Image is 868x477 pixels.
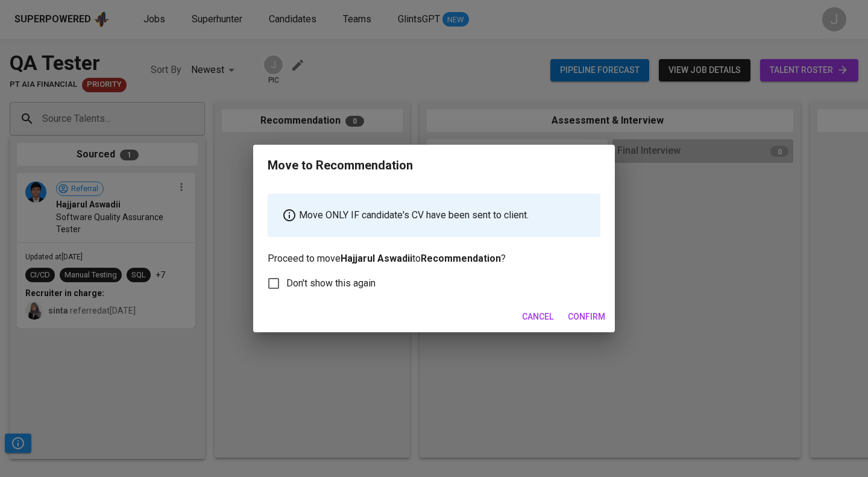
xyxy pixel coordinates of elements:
[522,309,553,324] span: Cancel
[421,253,501,264] b: Recommendation
[568,309,605,324] span: Confirm
[268,194,600,266] p: Proceed to move to ?
[563,306,610,328] button: Confirm
[268,157,413,174] div: Move to Recommendation
[286,276,376,291] span: Don't show this again
[268,194,600,237] div: Move ONLY IF candidate's CV have been sent to client.
[517,306,558,328] button: Cancel
[341,253,412,264] b: Hajjarul Aswadii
